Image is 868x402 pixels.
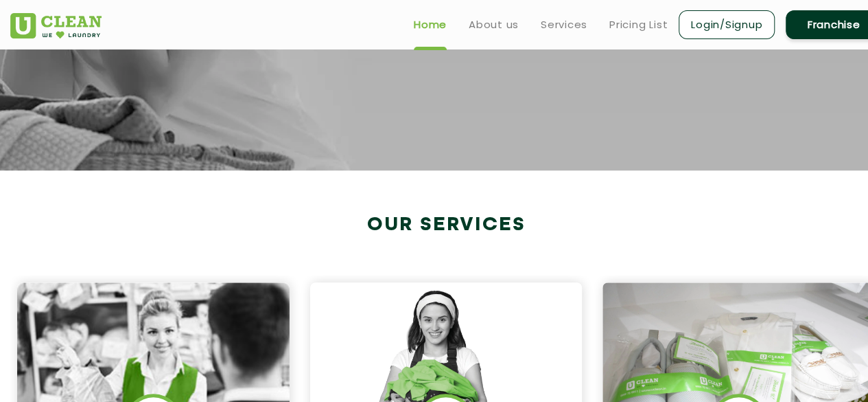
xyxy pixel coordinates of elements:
a: Login/Signup [679,10,775,39]
a: About us [469,16,519,33]
a: Home [414,16,447,33]
img: UClean Laundry and Dry Cleaning [10,13,102,38]
a: Pricing List [609,16,668,33]
a: Services [541,16,587,33]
